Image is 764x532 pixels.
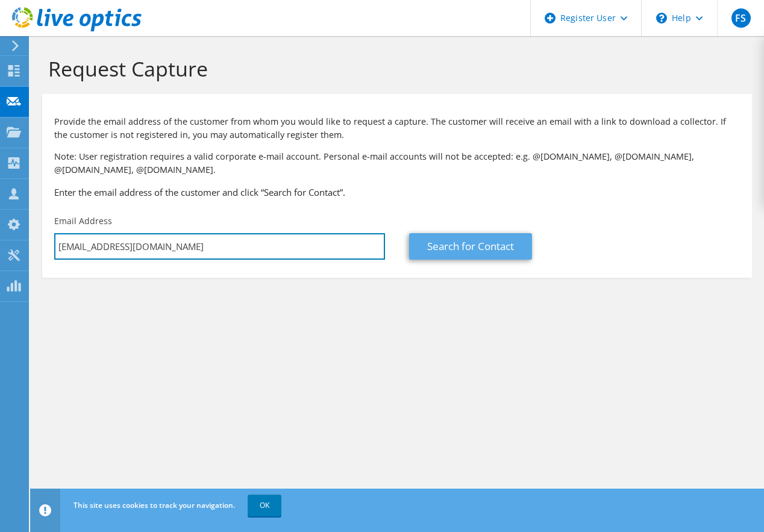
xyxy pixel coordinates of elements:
p: Note: User registration requires a valid corporate e-mail account. Personal e-mail accounts will ... [54,150,740,177]
h1: Request Capture [48,56,740,81]
svg: \n [656,13,667,23]
h3: Enter the email address of the customer and click “Search for Contact”. [54,186,740,199]
span: This site uses cookies to track your navigation. [74,500,235,510]
span: FS [731,8,751,28]
a: Search for Contact [409,233,532,260]
p: Provide the email address of the customer from whom you would like to request a capture. The cust... [54,115,740,142]
label: Email Address [54,215,112,227]
a: OK [248,495,281,516]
